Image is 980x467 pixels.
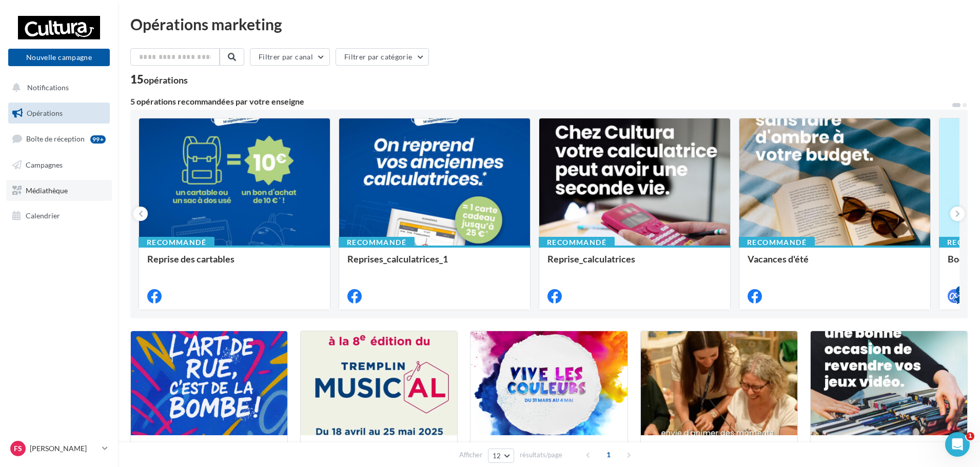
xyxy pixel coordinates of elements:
[6,154,112,176] a: Campagnes
[26,160,63,169] span: Campagnes
[336,48,429,66] button: Filtrer par catégorie
[6,77,108,98] button: Notifications
[488,449,514,463] button: 12
[493,452,501,460] span: 12
[130,74,188,85] div: 15
[27,109,63,117] span: Opérations
[144,75,188,85] div: opérations
[339,237,415,248] div: Recommandé
[147,254,322,274] div: Reprise des cartables
[139,237,214,248] div: Recommandé
[130,97,951,106] div: 5 opérations recommandées par votre enseigne
[6,180,112,201] a: Médiathèque
[90,135,106,144] div: 99+
[966,432,974,440] span: 1
[26,211,60,220] span: Calendrier
[8,439,110,458] a: FS [PERSON_NAME]
[520,450,562,460] span: résultats/page
[130,16,968,32] div: Opérations marketing
[748,254,922,274] div: Vacances d'été
[739,237,815,248] div: Recommandé
[14,443,22,454] span: FS
[956,286,965,295] div: 4
[600,446,617,463] span: 1
[6,128,112,150] a: Boîte de réception99+
[6,103,112,124] a: Opérations
[26,186,68,194] span: Médiathèque
[347,254,522,274] div: Reprises_calculatrices_1
[547,254,722,274] div: Reprise_calculatrices
[945,432,970,457] iframe: Intercom live chat
[8,49,110,66] button: Nouvelle campagne
[26,134,85,143] span: Boîte de réception
[250,48,330,66] button: Filtrer par canal
[6,205,112,227] a: Calendrier
[27,83,69,92] span: Notifications
[539,237,615,248] div: Recommandé
[459,450,482,460] span: Afficher
[30,443,98,454] p: [PERSON_NAME]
